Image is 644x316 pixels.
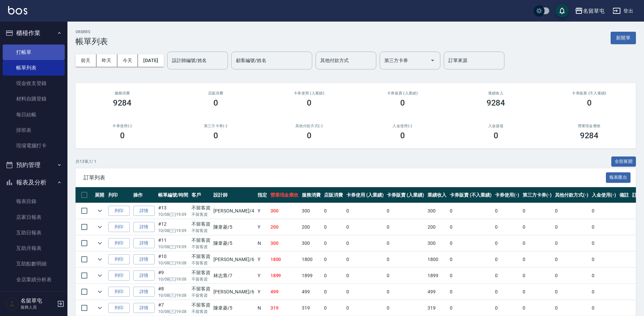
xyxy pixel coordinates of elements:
[300,300,322,316] td: 319
[426,203,448,219] td: 300
[521,252,553,267] td: 0
[3,76,65,91] a: 現金收支登錄
[269,252,300,267] td: 1800
[3,174,65,191] button: 報表及分析
[133,206,155,216] a: 詳情
[553,219,590,235] td: 0
[95,222,105,232] button: expand row
[256,300,269,316] td: N
[269,235,300,251] td: 300
[426,268,448,284] td: 1899
[322,300,345,316] td: 0
[133,287,155,297] a: 詳情
[400,131,405,140] h3: 0
[345,252,385,267] td: 0
[611,32,636,44] button: 新開單
[108,222,130,232] button: 列印
[156,284,190,300] td: #8
[269,203,300,219] td: 300
[322,252,345,267] td: 0
[3,122,65,138] a: 排班表
[212,235,256,251] td: 陳韋菱 /5
[108,287,130,297] button: 列印
[426,187,448,203] th: 業績收入
[3,156,65,174] button: 預約管理
[553,300,590,316] td: 0
[3,194,65,209] a: 報表目錄
[269,187,300,203] th: 營業現金應收
[300,235,322,251] td: 300
[493,187,521,203] th: 卡券使用(-)
[212,219,256,235] td: 陳韋菱 /5
[426,235,448,251] td: 300
[113,98,132,108] h3: 9284
[364,124,441,128] h2: 入金使用(-)
[385,187,426,203] th: 卡券販賣 (入業績)
[493,252,521,267] td: 0
[212,300,256,316] td: 陳韋菱 /5
[3,138,65,153] a: 現場電腦打卡
[213,131,218,140] h3: 0
[521,300,553,316] td: 0
[108,270,130,281] button: 列印
[270,124,348,128] h2: 其他付款方式(-)
[426,219,448,235] td: 200
[177,124,254,128] h2: 第三方卡券(-)
[551,91,628,95] h2: 卡券販賣 (不入業績)
[108,303,130,313] button: 列印
[590,219,618,235] td: 0
[521,284,553,300] td: 0
[618,187,631,203] th: 備註
[212,268,256,284] td: 林志青 /7
[553,203,590,219] td: 0
[448,187,493,203] th: 卡券販賣 (不入業績)
[156,252,190,267] td: #10
[553,252,590,267] td: 0
[76,30,108,34] h2: ORDERS
[322,203,345,219] td: 0
[156,219,190,235] td: #12
[448,235,493,251] td: 0
[590,268,618,284] td: 0
[192,228,210,234] p: 不留客資
[364,91,441,95] h2: 卡券販賣 (入業績)
[493,268,521,284] td: 0
[256,219,269,235] td: Y
[95,270,105,281] button: expand row
[300,252,322,267] td: 1800
[95,238,105,248] button: expand row
[345,203,385,219] td: 0
[131,187,156,203] th: 操作
[95,206,105,216] button: expand row
[345,284,385,300] td: 0
[307,131,312,140] h3: 0
[156,203,190,219] td: #13
[156,187,190,203] th: 帳單編號/時間
[158,309,188,315] p: 10/08 (三) 19:08
[3,256,65,271] a: 互助點數明細
[385,300,426,316] td: 0
[3,287,65,303] a: 營業統計分析表
[269,219,300,235] td: 200
[322,235,345,251] td: 0
[133,222,155,232] a: 詳情
[611,34,636,41] a: 新開單
[555,4,569,18] button: save
[493,219,521,235] td: 0
[487,98,505,108] h3: 9284
[212,284,256,300] td: [PERSON_NAME] /6
[307,98,312,108] h3: 0
[590,284,618,300] td: 0
[95,303,105,313] button: expand row
[553,235,590,251] td: 0
[133,270,155,281] a: 詳情
[345,268,385,284] td: 0
[3,60,65,76] a: 帳單列表
[192,221,210,228] div: 不留客資
[3,209,65,225] a: 店家日報表
[256,235,269,251] td: N
[133,238,155,249] a: 詳情
[590,300,618,316] td: 0
[572,4,607,18] button: 名留草屯
[345,235,385,251] td: 0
